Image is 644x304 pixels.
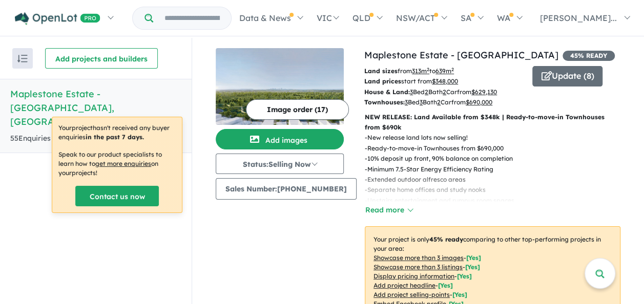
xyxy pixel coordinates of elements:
span: [ Yes ] [438,281,453,289]
span: [ Yes ] [465,263,480,271]
button: Image order (17) [246,99,349,120]
span: [ Yes ] [457,272,472,280]
b: Land prices [364,77,401,85]
b: Land sizes [364,67,398,75]
u: 639 m [435,67,454,75]
u: Add project headline [373,281,435,289]
sup: 2 [427,67,429,72]
input: Try estate name, suburb, builder or developer [155,7,229,29]
u: 2 [437,98,441,106]
span: [PERSON_NAME]... [540,13,617,23]
u: Add project selling-points [373,291,450,298]
p: Bed Bath Car from [364,97,525,107]
p: Your project hasn't received any buyer enquiries [58,123,176,142]
h5: Maplestone Estate - [GEOGRAPHIC_DATA] , [GEOGRAPHIC_DATA] [10,87,181,128]
p: - 10% deposit up front, 90% balance on completion [365,154,523,164]
p: NEW RELEASE: Land Available from $348k | Ready-to-move-in Townhouses from $690k [365,112,620,133]
button: Status:Selling Now [216,154,344,174]
p: - Extended outdoor alfresco areas [365,175,523,185]
u: Showcase more than 3 images [373,254,464,262]
u: 313 m [412,67,429,75]
p: - Minimum 7.5-Star Energy Efficiency Rating [365,164,523,175]
b: Townhouses: [364,98,405,106]
b: 45 % ready [429,235,463,243]
u: 3 [420,98,423,106]
b: in the past 7 days. [86,133,144,141]
p: - Separate home offices and study nooks [365,185,523,195]
p: Bed Bath Car from [364,87,525,97]
u: 3 [405,98,408,106]
u: 2 [443,88,446,96]
a: Contact us now [75,186,159,206]
button: Sales Number:[PHONE_NUMBER] [216,178,357,200]
u: 2 [425,88,428,96]
p: - New release land lots now selling! [365,133,523,143]
u: $ 348,000 [432,77,458,85]
div: 55 Enquir ies [10,133,143,145]
span: 45 % READY [563,51,615,61]
p: - Ready-to-move-in Townhouses from $690,000 [365,143,523,154]
p: Speak to our product specialists to learn how to on your projects ! [58,150,176,178]
span: to [429,67,454,75]
sup: 2 [451,67,454,72]
img: Openlot PRO Logo White [15,12,100,25]
a: Maplestone Estate - [GEOGRAPHIC_DATA] [364,49,558,61]
img: Maplestone Estate - Sunbury [216,48,344,125]
button: Read more [365,204,413,216]
p: start from [364,76,525,86]
u: 3 [410,88,413,96]
span: [ Yes ] [466,254,481,262]
button: Add images [216,129,344,149]
button: Add projects and builders [45,48,158,69]
u: Display pricing information [373,272,454,280]
button: Update (8) [532,66,603,86]
u: get more enquiries [95,160,151,167]
u: $ 690,000 [466,98,492,106]
p: from [364,66,525,76]
p: - Upstairs entertainment and rumpus room spaces [365,196,523,206]
b: House & Land: [364,88,410,96]
img: sort.svg [17,55,28,62]
u: Showcase more than 3 listings [373,263,463,271]
u: $ 629,130 [471,88,497,96]
span: [ Yes ] [452,291,467,298]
